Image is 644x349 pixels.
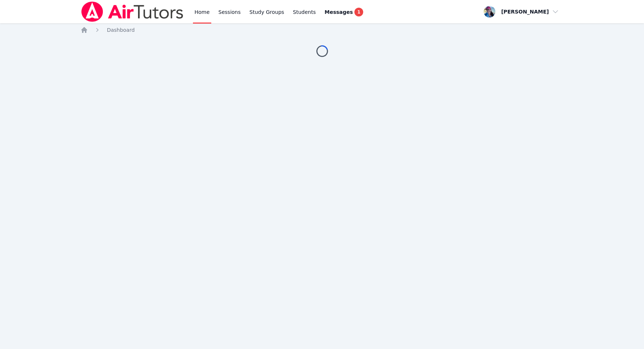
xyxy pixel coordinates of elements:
[107,26,135,34] a: Dashboard
[325,8,353,16] span: Messages
[107,27,135,33] span: Dashboard
[81,26,563,34] nav: Breadcrumb
[354,8,363,16] span: 1
[81,1,184,22] img: Air Tutors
